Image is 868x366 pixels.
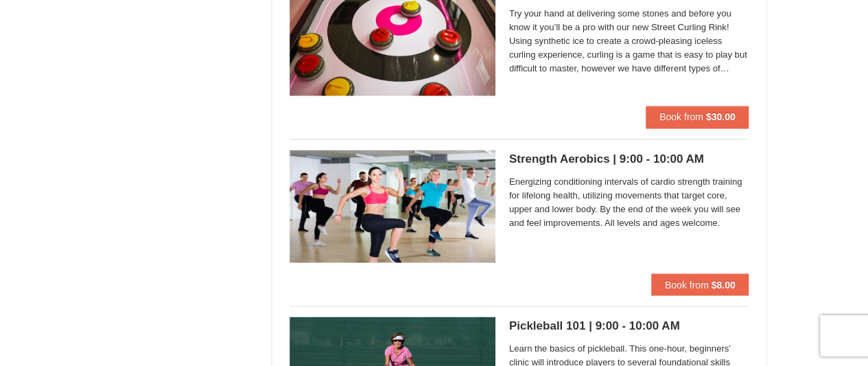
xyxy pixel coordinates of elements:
strong: $30.00 [706,111,736,122]
span: Try your hand at delivering some stones and before you know it you’ll be a pro with our new Stree... [509,7,749,76]
button: Book from $30.00 [646,106,749,128]
img: 6619873-743-43c5cba0.jpeg [290,150,495,262]
h5: Strength Aerobics | 9:00 - 10:00 AM [509,152,749,165]
strong: $8.00 [711,279,735,290]
span: Book from [665,279,709,290]
span: Book from [659,111,703,122]
h5: Pickleball 101 | 9:00 - 10:00 AM [509,319,749,332]
span: Energizing conditioning intervals of cardio strength training for lifelong health, utilizing move... [509,174,749,229]
button: Book from $8.00 [651,273,749,295]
